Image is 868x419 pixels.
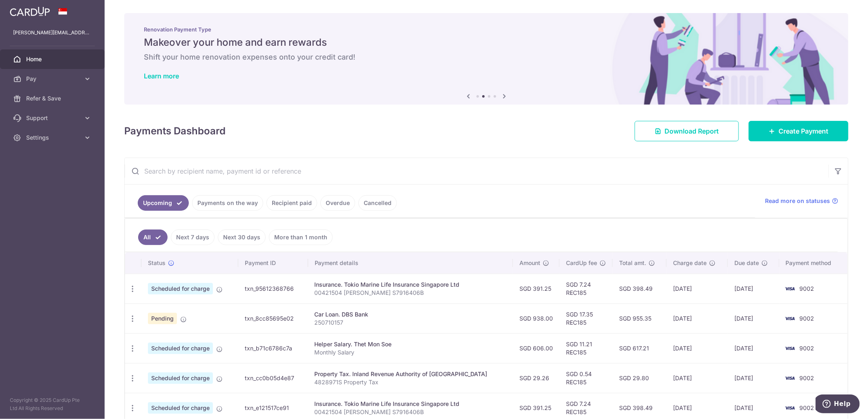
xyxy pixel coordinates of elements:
[148,283,213,294] span: Scheduled for charge
[749,121,848,141] a: Create Payment
[635,121,739,141] a: Download Report
[192,195,263,211] a: Payments on the way
[559,363,613,393] td: SGD 0.54 REC185
[765,197,830,205] span: Read more on statuses
[315,310,506,319] div: Car Loan. DBS Bank
[782,284,798,294] img: Bank Card
[513,274,559,303] td: SGD 391.25
[315,408,506,416] p: 00421504 [PERSON_NAME] S7916406B
[10,7,50,16] img: CardUp
[138,195,189,211] a: Upcoming
[613,303,667,333] td: SGD 955.35
[782,403,798,413] img: Bank Card
[779,126,828,136] span: Create Payment
[144,26,829,33] p: Renovation Payment Type
[619,259,646,267] span: Total amt.
[667,303,728,333] td: [DATE]
[782,343,798,353] img: Bank Card
[144,52,829,62] h6: Shift your home renovation expenses onto your credit card!
[26,94,80,103] span: Refer & Save
[238,303,308,333] td: txn_8cc85695e02
[513,303,559,333] td: SGD 938.00
[266,195,317,211] a: Recipient paid
[728,274,779,303] td: [DATE]
[315,370,506,378] div: Property Tax. Inland Revenue Authority of [GEOGRAPHIC_DATA]
[800,315,814,322] span: 9002
[728,303,779,333] td: [DATE]
[513,363,559,393] td: SGD 29.26
[779,252,848,274] th: Payment method
[26,114,80,122] span: Support
[667,363,728,393] td: [DATE]
[728,363,779,393] td: [DATE]
[26,55,80,63] span: Home
[144,36,829,49] h5: Makeover your home and earn rewards
[800,404,814,411] span: 9002
[559,274,613,303] td: SGD 7.24 REC185
[148,259,166,267] span: Status
[13,29,92,37] p: [PERSON_NAME][EMAIL_ADDRESS][DOMAIN_NAME]
[315,340,506,348] div: Helper Salary. Thet Mon Soe
[308,252,513,274] th: Payment details
[513,333,559,363] td: SGD 606.00
[238,333,308,363] td: txn_b71c6786c7a
[667,333,728,363] td: [DATE]
[148,372,213,384] span: Scheduled for charge
[238,252,308,274] th: Payment ID
[613,333,667,363] td: SGD 617.21
[559,303,613,333] td: SGD 17.35 REC185
[124,13,848,105] img: Renovation banner
[148,313,177,324] span: Pending
[673,259,707,267] span: Charge date
[800,374,814,381] span: 9002
[800,345,814,352] span: 9002
[315,289,506,297] p: 00421504 [PERSON_NAME] S7916406B
[315,319,506,327] p: 250710157
[559,333,613,363] td: SGD 11.21 REC185
[734,259,759,267] span: Due date
[613,363,667,393] td: SGD 29.80
[269,230,333,245] a: More than 1 month
[26,75,80,83] span: Pay
[816,394,860,415] iframe: Opens a widget where you can find more information
[315,400,506,408] div: Insurance. Tokio Marine Life Insurance Singapore Ltd
[358,195,397,211] a: Cancelled
[800,285,814,292] span: 9002
[519,259,540,267] span: Amount
[320,195,355,211] a: Overdue
[782,314,798,323] img: Bank Card
[171,230,215,245] a: Next 7 days
[148,402,213,414] span: Scheduled for charge
[238,274,308,303] td: txn_95612368766
[218,230,266,245] a: Next 30 days
[664,126,719,136] span: Download Report
[148,343,213,354] span: Scheduled for charge
[315,378,506,386] p: 4828971S Property Tax
[782,373,798,383] img: Bank Card
[124,124,226,138] h4: Payments Dashboard
[667,274,728,303] td: [DATE]
[138,230,168,245] a: All
[125,158,828,184] input: Search by recipient name, payment id or reference
[566,259,597,267] span: CardUp fee
[765,197,838,205] a: Read more on statuses
[238,363,308,393] td: txn_cc0b05d4e87
[315,348,506,357] p: Monthly Salary
[26,134,80,142] span: Settings
[315,281,506,289] div: Insurance. Tokio Marine Life Insurance Singapore Ltd
[728,333,779,363] td: [DATE]
[144,72,179,80] a: Learn more
[613,274,667,303] td: SGD 398.49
